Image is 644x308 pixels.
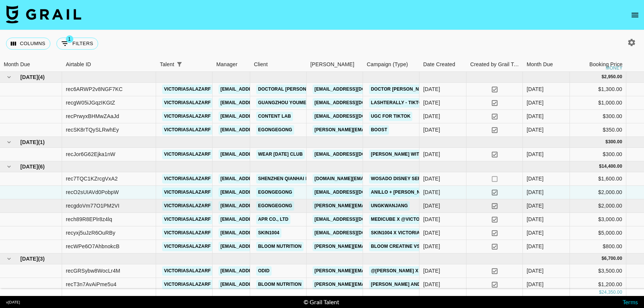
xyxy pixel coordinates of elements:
a: [PERSON_NAME][EMAIL_ADDRESS][DOMAIN_NAME] [313,125,435,135]
div: Client [250,57,307,72]
a: WOSADO DISNEY SERIES [369,174,430,184]
div: $ [601,255,604,262]
a: Bloom Nutrition [256,242,304,251]
div: Booker [307,57,363,72]
a: victoriasalazarf [162,98,213,108]
div: May '25 [527,112,544,120]
a: [EMAIL_ADDRESS][DOMAIN_NAME] [313,112,397,121]
span: 1 [66,35,73,43]
a: odiD [256,266,272,276]
div: May '25 [527,126,544,134]
a: [EMAIL_ADDRESS][DOMAIN_NAME] [219,85,303,94]
div: recgW05iJGqzIKGtZ [66,99,115,106]
div: 24,350.00 [601,289,622,296]
div: 1 active filter [174,59,185,70]
a: victoriasalazarf [162,125,213,135]
div: $1,200.00 [570,278,626,291]
div: © Grail Talent [304,298,339,306]
div: $1,000.00 [570,96,626,110]
div: Aug '25 [527,267,544,275]
a: victoriasalazarf [162,85,213,94]
a: [PERSON_NAME] and Bloomnu - September Campaing Creatine Gummies [369,280,554,289]
div: recyxj5uJzR6OuRBy [66,229,115,237]
div: $300.00 [570,110,626,123]
a: [DOMAIN_NAME][EMAIL_ADDRESS][DOMAIN_NAME] [313,174,434,184]
a: victoriasalazarf [162,228,213,238]
div: [PERSON_NAME] [310,57,354,72]
div: $ [599,289,601,296]
div: recT3n7AvAiPme5u4 [66,281,117,288]
a: Medicube x @victoriasalazarf [369,215,454,224]
a: ungKwanJang [369,201,410,211]
div: rec7TQC1KZrcgVxA2 [66,175,118,182]
a: [EMAIL_ADDRESS][DOMAIN_NAME] [219,280,303,289]
div: Aug '25 [527,281,544,288]
span: [DATE] [20,73,38,81]
div: money [606,66,623,70]
div: Date Created [423,57,455,72]
div: $ [601,74,604,80]
div: Campaign (Type) [367,57,408,72]
a: [EMAIL_ADDRESS][DOMAIN_NAME] [219,112,303,121]
button: Show filters [56,38,98,50]
a: [EMAIL_ADDRESS][DOMAIN_NAME] [219,215,303,224]
a: SKIN1004 [256,228,281,238]
button: hide children [4,72,14,82]
a: [EMAIL_ADDRESS][DOMAIN_NAME] [313,85,397,94]
div: 7/15/2025 [423,229,440,237]
div: 6,700.00 [604,255,622,262]
a: victoriasalazarf [162,280,213,289]
button: Show filters [174,59,185,70]
button: hide children [4,137,14,147]
div: Date Created [419,57,466,72]
div: Talent [156,57,213,72]
a: Egongegong [256,201,294,211]
div: 6/10/2025 [423,150,440,158]
span: [DATE] [20,163,38,170]
div: 7/15/2025 [423,243,440,250]
a: victoriasalazarf [162,150,213,159]
div: $3,500.00 [570,264,626,278]
a: victoriasalazarf [162,174,213,184]
div: 300.00 [608,139,622,145]
div: 14,400.00 [601,163,622,170]
div: Jul '25 [527,229,544,237]
div: recO2sUIAVd0PobpW [66,188,119,196]
div: Month Due [527,57,553,72]
a: Bloom Creatine VS [PERSON_NAME] [369,242,462,251]
div: recGRSybw8WocLr4M [66,267,120,275]
a: @[PERSON_NAME] X [PERSON_NAME] [369,266,460,276]
div: rec6ARWP2v8NGF7KC [66,85,123,93]
button: hide children [4,161,14,172]
span: [DATE] [20,138,38,146]
img: Grail Talent [6,5,81,23]
div: $1,300.00 [570,83,626,96]
div: 7/23/2025 [423,188,440,196]
div: 8/12/2025 [423,281,440,288]
a: Anillo + [PERSON_NAME] [369,188,434,197]
div: 2,950.00 [604,74,622,80]
a: victoriasalazarf [162,266,213,276]
div: 5/29/2025 [423,112,440,120]
div: Jul '25 [527,188,544,196]
div: $ [606,139,608,145]
div: 7/2/2025 [423,202,440,209]
div: Month Due [523,57,570,72]
div: recWPe6O7AhbnokcB [66,243,120,250]
div: recPrwyxBHMwZAaJd [66,112,119,120]
span: ( 4 ) [38,73,45,81]
a: [PERSON_NAME][EMAIL_ADDRESS][DOMAIN_NAME] [313,280,435,289]
a: Boost [369,125,389,135]
a: [PERSON_NAME][EMAIL_ADDRESS][DOMAIN_NAME] [313,201,435,211]
div: Client [254,57,268,72]
div: May '25 [527,99,544,106]
a: Egongegong [256,125,294,135]
div: recgdoVm77O1PM2VI [66,202,120,209]
a: [EMAIL_ADDRESS][DOMAIN_NAME] [219,242,303,251]
div: Jul '25 [527,175,544,182]
a: victoriasalazarf [162,201,213,211]
a: [EMAIL_ADDRESS][DOMAIN_NAME] [219,125,303,135]
div: Manager [213,57,250,72]
a: Egongegong [256,188,294,197]
a: Content Lab [256,112,293,121]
